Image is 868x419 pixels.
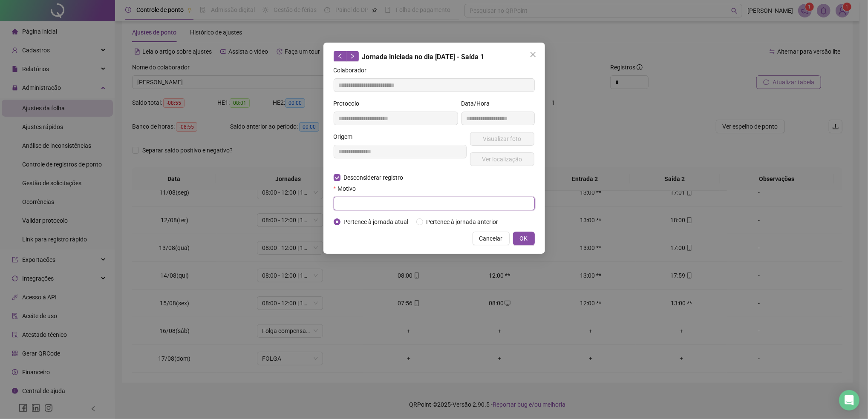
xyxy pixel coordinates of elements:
label: Protocolo [334,99,365,108]
label: Motivo [334,184,361,193]
span: left [337,53,343,59]
label: Colaborador [334,66,372,75]
span: right [349,53,355,59]
label: Data/Hora [461,99,496,108]
span: Pertence à jornada atual [340,217,412,227]
div: Jornada iniciada no dia [DATE] - Saída 1 [334,51,535,62]
span: close [530,51,536,58]
label: Origem [334,132,358,141]
div: Open Intercom Messenger [839,390,859,410]
button: left [334,51,346,61]
span: Cancelar [479,234,503,243]
button: Ver localização [470,152,535,166]
button: Cancelar [473,232,510,245]
button: Visualizar foto [470,132,535,146]
button: Close [526,48,540,61]
button: right [346,51,359,61]
button: OK [513,232,535,245]
span: Pertence à jornada anterior [423,217,502,227]
span: Desconsiderar registro [340,173,407,182]
span: OK [520,234,528,243]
